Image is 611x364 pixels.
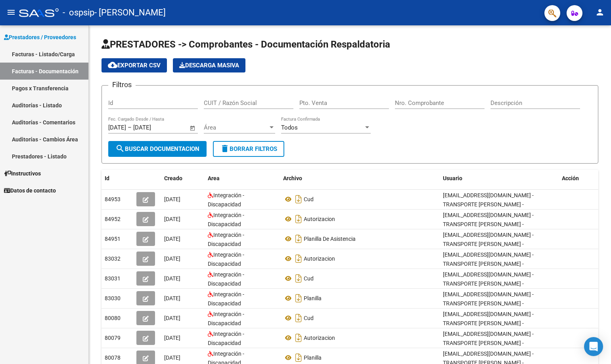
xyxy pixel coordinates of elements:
[443,252,534,267] span: [EMAIL_ADDRESS][DOMAIN_NAME] - TRANSPORTE [PERSON_NAME] -
[208,192,244,208] span: Integración - Discapacidad
[164,175,182,181] span: Creado
[108,79,136,90] h3: Filtros
[213,141,284,157] button: Borrar Filtros
[304,315,314,321] span: Cud
[208,271,244,287] span: Integración - Discapacidad
[443,212,534,227] span: [EMAIL_ADDRESS][DOMAIN_NAME] - TRANSPORTE [PERSON_NAME] -
[304,275,314,282] span: Cud
[115,144,125,153] mat-icon: search
[443,175,462,181] span: Usuario
[105,335,121,341] span: 80079
[205,170,280,187] datatable-header-cell: Area
[105,175,109,181] span: Id
[443,291,534,307] span: [EMAIL_ADDRESS][DOMAIN_NAME] - TRANSPORTE [PERSON_NAME] -
[293,272,304,285] i: Descargar documento
[208,291,244,307] span: Integración - Discapacidad
[102,39,390,50] span: PRESTADORES -> Comprobantes - Documentación Respaldatoria
[133,124,172,131] input: End date
[293,193,304,206] i: Descargar documento
[105,255,121,262] span: 83032
[440,170,559,187] datatable-header-cell: Usuario
[63,4,94,21] span: - ospsip
[164,315,180,321] span: [DATE]
[304,335,335,341] span: Autorizacion
[105,295,121,301] span: 83030
[304,196,314,202] span: Cud
[208,331,244,346] span: Integración - Discapacidad
[105,275,121,282] span: 83031
[164,196,180,202] span: [DATE]
[173,58,245,72] app-download-masive: Descarga masiva de comprobantes (adjuntos)
[208,175,220,181] span: Area
[188,124,197,133] button: Open calendar
[293,312,304,324] i: Descargar documento
[443,311,534,326] span: [EMAIL_ADDRESS][DOMAIN_NAME] - TRANSPORTE [PERSON_NAME] -
[128,124,132,131] span: –
[559,170,598,187] datatable-header-cell: Acción
[595,8,605,17] mat-icon: person
[105,196,121,202] span: 84953
[293,233,304,245] i: Descargar documento
[4,169,41,178] span: Instructivos
[105,315,121,321] span: 80080
[304,236,356,242] span: Planilla De Asistencia
[443,331,534,346] span: [EMAIL_ADDRESS][DOMAIN_NAME] - TRANSPORTE [PERSON_NAME] -
[283,175,302,181] span: Archivo
[584,337,603,356] div: Open Intercom Messenger
[105,216,121,222] span: 84952
[6,8,16,17] mat-icon: menu
[164,354,180,361] span: [DATE]
[304,255,335,262] span: Autorizacion
[562,175,579,181] span: Acción
[443,232,534,247] span: [EMAIL_ADDRESS][DOMAIN_NAME] - TRANSPORTE [PERSON_NAME] -
[304,216,335,222] span: Autorizacion
[108,124,126,131] input: Start date
[108,141,207,157] button: Buscar Documentacion
[293,292,304,305] i: Descargar documento
[443,271,534,287] span: [EMAIL_ADDRESS][DOMAIN_NAME] - TRANSPORTE [PERSON_NAME] -
[164,295,180,301] span: [DATE]
[105,236,121,242] span: 84951
[105,354,121,361] span: 80078
[204,124,268,131] span: Área
[164,335,180,341] span: [DATE]
[115,145,199,152] span: Buscar Documentacion
[443,192,534,208] span: [EMAIL_ADDRESS][DOMAIN_NAME] - TRANSPORTE [PERSON_NAME] -
[220,145,277,152] span: Borrar Filtros
[293,351,304,364] i: Descargar documento
[164,255,180,262] span: [DATE]
[164,275,180,282] span: [DATE]
[281,124,298,131] span: Todos
[304,354,322,361] span: Planilla
[102,170,133,187] datatable-header-cell: Id
[179,62,239,69] span: Descarga Masiva
[208,232,244,247] span: Integración - Discapacidad
[164,216,180,222] span: [DATE]
[94,4,166,21] span: - [PERSON_NAME]
[220,144,230,153] mat-icon: delete
[161,170,205,187] datatable-header-cell: Creado
[4,186,56,195] span: Datos de contacto
[102,58,167,72] button: Exportar CSV
[208,212,244,227] span: Integración - Discapacidad
[4,33,76,42] span: Prestadores / Proveedores
[280,170,440,187] datatable-header-cell: Archivo
[164,236,180,242] span: [DATE]
[304,295,322,301] span: Planilla
[108,62,161,69] span: Exportar CSV
[208,311,244,326] span: Integración - Discapacidad
[108,60,117,70] mat-icon: cloud_download
[293,213,304,225] i: Descargar documento
[208,252,244,267] span: Integración - Discapacidad
[173,58,245,72] button: Descarga Masiva
[293,252,304,265] i: Descargar documento
[293,332,304,344] i: Descargar documento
